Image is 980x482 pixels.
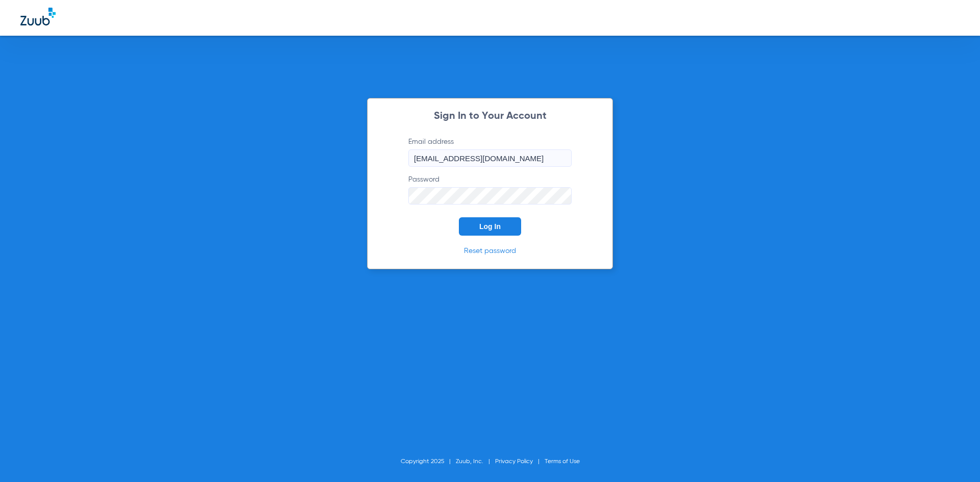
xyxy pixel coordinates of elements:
[495,459,533,465] a: Privacy Policy
[464,247,516,255] a: Reset password
[459,217,521,236] button: Log In
[408,149,572,167] input: Email address
[479,222,501,231] span: Log In
[20,8,56,26] img: Zuub Logo
[456,456,495,467] li: Zuub, Inc.
[408,187,572,205] input: Password
[401,456,456,467] li: Copyright 2025
[393,111,587,121] h2: Sign In to Your Account
[408,174,572,205] label: Password
[545,459,580,465] a: Terms of Use
[408,137,572,167] label: Email address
